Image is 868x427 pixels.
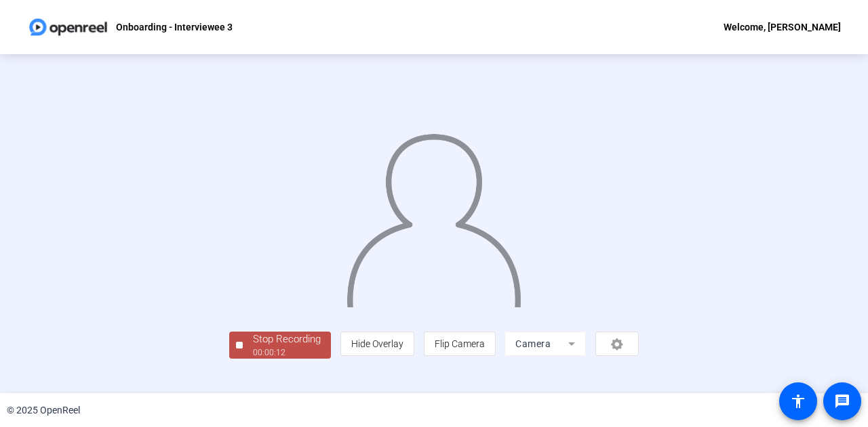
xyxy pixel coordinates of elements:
[345,123,522,307] img: overlay
[834,393,850,409] mat-icon: message
[424,332,496,356] button: Flip Camera
[790,393,806,409] mat-icon: accessibility
[724,19,841,35] div: Welcome, [PERSON_NAME]
[351,338,403,349] span: Hide Overlay
[435,338,485,349] span: Flip Camera
[116,19,233,35] p: Onboarding - Interviewee 3
[7,403,80,418] div: © 2025 OpenReel
[253,346,321,359] div: 00:00:12
[253,332,321,347] div: Stop Recording
[27,14,109,41] img: OpenReel logo
[229,332,331,359] button: Stop Recording00:00:12
[340,332,414,356] button: Hide Overlay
